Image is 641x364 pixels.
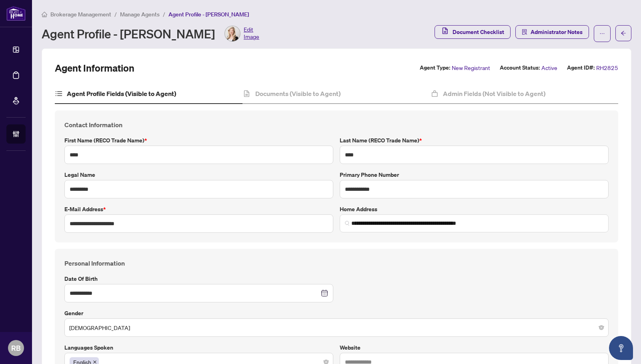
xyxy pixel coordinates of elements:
[609,336,633,360] button: Open asap
[345,221,350,226] img: search_icon
[64,309,609,318] label: Gender
[452,63,490,72] span: New Registrant
[120,11,160,18] span: Manage Agents
[599,325,604,330] span: close-circle
[114,10,117,19] li: /
[596,63,618,72] span: RH2825
[420,63,450,72] label: Agent Type:
[42,12,47,17] span: home
[64,343,333,352] label: Languages spoken
[453,26,504,38] span: Document Checklist
[340,136,609,145] label: Last Name (RECO Trade Name)
[64,170,333,179] label: Legal Name
[567,63,595,72] label: Agent ID#:
[515,25,589,39] button: Administrator Notes
[621,30,626,36] span: arrow-left
[69,320,604,335] span: Female
[50,11,111,18] span: Brokerage Management
[11,342,21,354] span: RB
[163,10,165,19] li: /
[67,89,176,98] h4: Agent Profile Fields (Visible to Agent)
[340,170,609,179] label: Primary Phone Number
[93,360,97,364] span: close
[244,26,259,42] span: Edit Image
[522,29,527,35] span: solution
[443,89,545,98] h4: Admin Fields (Not Visible to Agent)
[42,26,259,42] div: Agent Profile - [PERSON_NAME]
[340,343,609,352] label: Website
[168,11,249,18] span: Agent Profile - [PERSON_NAME]
[225,26,240,41] img: Profile Icon
[64,274,333,283] label: Date of Birth
[6,6,26,21] img: logo
[541,63,557,72] span: Active
[435,25,511,39] button: Document Checklist
[64,205,333,214] label: E-mail Address
[531,26,583,38] span: Administrator Notes
[64,136,333,145] label: First Name (RECO Trade Name)
[55,62,134,74] h2: Agent Information
[599,31,605,36] span: ellipsis
[64,120,609,130] h4: Contact Information
[255,89,341,98] h4: Documents (Visible to Agent)
[64,258,609,268] h4: Personal Information
[500,63,540,72] label: Account Status:
[340,205,609,214] label: Home Address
